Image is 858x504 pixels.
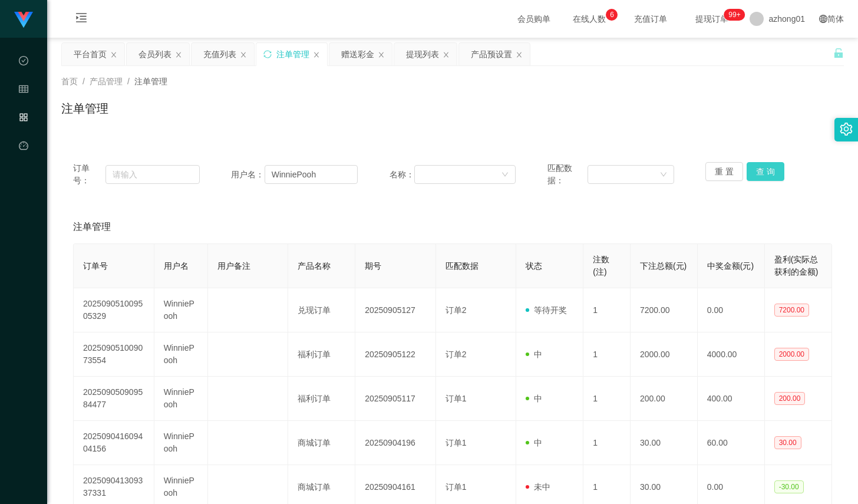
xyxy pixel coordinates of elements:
span: 中 [526,394,542,403]
td: 202509051009505329 [74,288,154,332]
td: 2000.00 [631,332,698,377]
td: 4000.00 [698,332,765,377]
h1: 注单管理 [61,100,108,117]
span: 会员管理 [19,85,28,190]
td: 福利订单 [288,377,355,421]
td: 202509041609404156 [74,421,154,465]
input: 请输入 [265,165,358,184]
td: 1 [583,288,631,332]
span: 期号 [365,261,381,271]
i: 图标: close [175,51,182,58]
span: 注单管理 [73,220,111,234]
i: 图标: global [819,15,827,23]
td: WinniePooh [154,421,208,465]
td: 400.00 [698,377,765,421]
i: 图标: menu-unfold [61,1,101,38]
span: 7200.00 [774,304,809,317]
td: 20250905127 [355,288,436,332]
span: 注单管理 [134,77,167,86]
span: 充值订单 [628,15,673,23]
span: / [127,77,130,86]
sup: 1109 [724,9,745,21]
span: 下注总额(元) [640,261,687,271]
span: 产品管理 [90,77,123,86]
i: 图标: unlock [833,48,844,58]
span: 用户备注 [217,261,250,271]
img: logo.9652507e.png [14,12,33,28]
a: 图标: dashboard平台首页 [19,134,28,253]
td: 0.00 [698,288,765,332]
td: 200.00 [631,377,698,421]
td: 1 [583,421,631,465]
td: 20250904196 [355,421,436,465]
i: 图标: close [313,51,320,58]
span: 订单1 [445,438,467,447]
i: 图标: close [443,51,450,58]
div: 提现列表 [406,43,439,65]
td: 福利订单 [288,332,355,377]
span: 200.00 [774,392,806,405]
span: 订单1 [445,394,467,403]
td: WinniePooh [154,377,208,421]
span: 用户名： [231,169,264,181]
td: 202509050909584477 [74,377,154,421]
div: 平台首页 [74,43,107,65]
button: 重 置 [705,162,743,181]
span: 订单号 [83,261,108,271]
div: 产品预设置 [471,43,512,65]
span: 注数(注) [593,255,609,276]
span: 订单1 [445,482,467,492]
div: 赠送彩金 [341,43,374,65]
sup: 6 [606,9,618,21]
td: 7200.00 [631,288,698,332]
td: 20250905122 [355,332,436,377]
span: 匹配数据： [547,162,588,187]
span: 产品管理 [19,113,28,218]
td: 1 [583,377,631,421]
span: 2000.00 [774,348,809,361]
i: 图标: down [501,171,509,179]
i: 图标: appstore-o [19,107,28,131]
i: 图标: down [660,171,667,179]
span: 中 [526,350,542,359]
span: 产品名称 [298,261,331,271]
span: 匹配数据 [445,261,478,271]
span: 订单2 [445,350,467,359]
td: 兑现订单 [288,288,355,332]
div: 充值列表 [203,43,236,65]
span: 未中 [526,482,550,492]
td: 30.00 [631,421,698,465]
td: WinniePooh [154,288,208,332]
span: 提现订单 [689,15,734,23]
span: 盈利(实际总获利的金额) [774,255,819,276]
span: 30.00 [774,436,801,449]
i: 图标: close [378,51,385,58]
td: 60.00 [698,421,765,465]
td: 202509051009073554 [74,332,154,377]
i: 图标: table [19,79,28,103]
i: 图标: check-circle-o [19,51,28,74]
span: 在线人数 [567,15,612,23]
td: 1 [583,332,631,377]
td: WinniePooh [154,332,208,377]
span: 数据中心 [19,57,28,162]
span: 首页 [61,77,78,86]
td: 20250905117 [355,377,436,421]
div: 注单管理 [276,43,309,65]
span: 状态 [526,261,542,271]
span: 订单2 [445,305,467,315]
span: / [82,77,85,86]
span: 等待开奖 [526,305,567,315]
p: 6 [610,9,614,21]
button: 查 询 [747,162,784,181]
span: 订单号： [73,162,105,187]
i: 图标: sync [263,50,272,58]
div: 会员列表 [138,43,171,65]
i: 图标: close [240,51,247,58]
span: 中奖金额(元) [707,261,754,271]
i: 图标: close [516,51,523,58]
input: 请输入 [105,165,200,184]
td: 商城订单 [288,421,355,465]
span: 用户名 [164,261,189,271]
span: -30.00 [774,480,804,493]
